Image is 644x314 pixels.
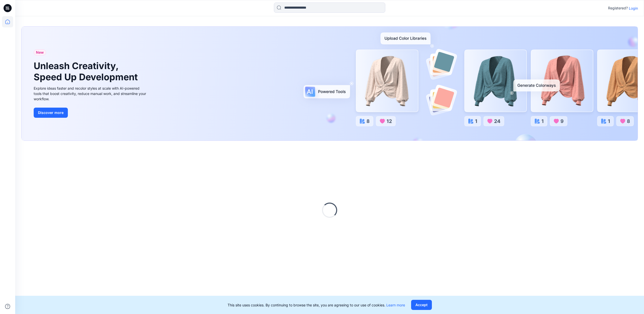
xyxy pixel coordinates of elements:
[608,5,628,11] p: Registered?
[386,303,405,307] a: Learn more
[34,61,140,82] h1: Unleash Creativity, Speed Up Development
[629,6,638,11] p: Login
[34,86,148,102] div: Explore ideas faster and recolor styles at scale with AI-powered tools that boost creativity, red...
[228,302,405,308] p: This site uses cookies. By continuing to browse the site, you are agreeing to our use of cookies.
[34,108,148,118] a: Discover more
[36,49,44,55] span: New
[411,300,432,310] button: Accept
[34,108,68,118] button: Discover more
